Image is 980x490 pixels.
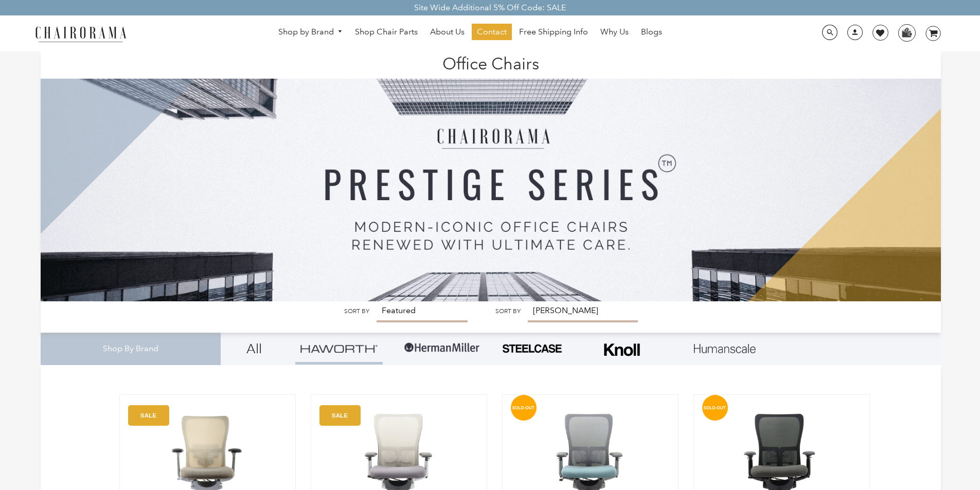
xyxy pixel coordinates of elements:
img: Office Chairs [41,51,941,301]
a: Free Shipping Info [514,24,593,40]
text: SALE [332,412,348,419]
span: About Us [430,27,465,38]
img: chairorama [29,25,132,43]
text: SOLD-OUT [703,405,726,410]
img: PHOTO-2024-07-09-00-53-10-removebg-preview.png [501,343,563,354]
img: Frame_4.png [601,337,643,363]
a: About Us [425,24,470,40]
a: All [228,333,280,365]
text: SOLD-OUT [512,405,534,410]
label: Sort by [344,307,369,315]
span: Why Us [600,27,629,38]
span: Blogs [641,27,662,38]
a: Why Us [595,24,634,40]
a: Contact [472,24,512,40]
label: Sort by [495,307,521,315]
img: Group_4be16a4b-c81a-4a6e-a540-764d0a8faf6e.png [300,344,378,352]
a: Shop by Brand [273,24,348,40]
text: SALE [140,412,156,419]
a: Blogs [636,24,667,40]
img: Group-1.png [403,333,480,364]
a: Shop Chair Parts [350,24,423,40]
span: Contact [477,27,507,38]
nav: DesktopNavigation [176,24,764,43]
img: WhatsApp_Image_2024-07-12_at_16.23.01.webp [899,25,915,40]
span: Shop Chair Parts [355,27,418,38]
span: Free Shipping Info [519,27,588,38]
img: Layer_1_1.png [694,344,756,353]
h1: Office Chairs [51,51,931,74]
div: Shop By Brand [41,333,221,365]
